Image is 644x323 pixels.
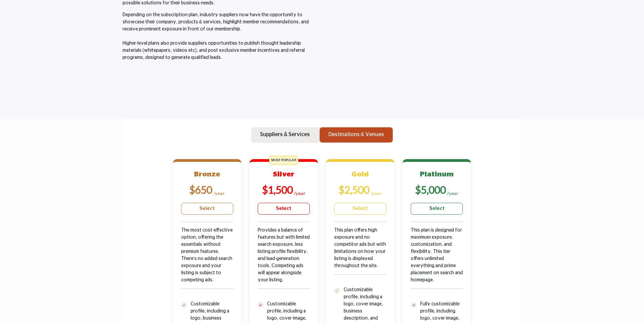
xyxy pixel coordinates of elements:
[213,190,225,196] sub: /year
[194,171,220,178] b: Bronze
[447,190,459,196] sub: /year
[420,171,454,178] b: Platinum
[273,171,294,178] b: Silver
[328,130,384,138] p: Destinations & Venues
[123,12,319,61] p: Depending on the subscription plan, industry suppliers now have the opportunity to showcase their...
[370,190,382,196] sub: /year
[189,184,212,196] b: $650
[411,203,463,215] a: Select
[181,227,233,301] div: The most cost-effective option, offering the essentials without premium features. There’s no adde...
[294,190,306,196] sub: /year
[269,156,298,165] span: MOST POPULAR
[339,184,369,196] b: $2,500
[334,227,386,286] div: This plan offers high exposure and no competitor ads but with limitations on how your listing is ...
[258,227,310,301] div: Provides a balance of features but with limited search exposure, less listing profile flexibility...
[320,127,393,143] button: Destinations & Venues
[415,184,446,196] b: $5,000
[181,203,233,215] a: Select
[262,184,293,196] b: $1,500
[351,171,369,178] b: Gold
[334,203,386,215] a: Select
[258,203,310,215] a: Select
[411,227,463,301] div: This plan is designed for maximum exposure, customization, and flexibility. This tier offers unli...
[251,127,319,143] button: Suppliers & Services
[260,130,310,138] p: Suppliers & Services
